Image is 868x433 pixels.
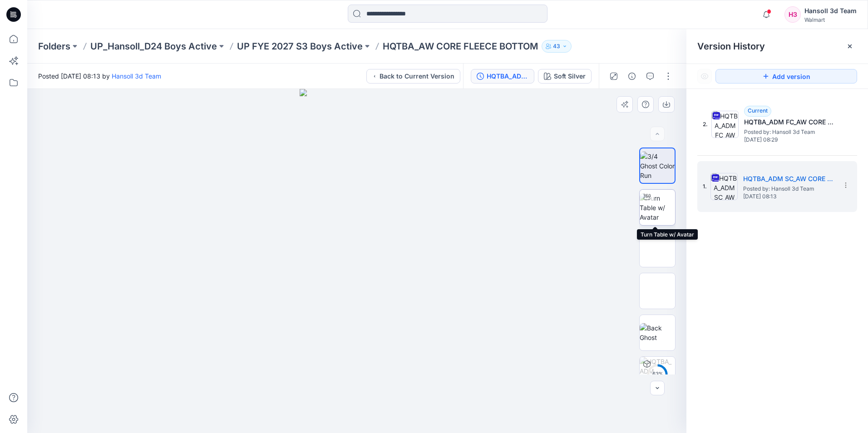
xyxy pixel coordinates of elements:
div: Walmart [804,16,857,23]
img: HQTBA_ADM FC_AW CORE FLEECE BOTTOM [711,111,739,138]
span: Version History [697,41,765,52]
a: UP FYE 2027 S3 Boys Active [237,40,363,53]
h5: HQTBA_ADM FC_AW CORE FLEECE BOTTOM [744,117,835,128]
span: [DATE] 08:13 [743,193,834,200]
img: HQTBA_ADM SC_AW CORE FLEECE BOTTOM [710,173,738,200]
span: [DATE] 08:29 [744,137,835,143]
button: Back to Current Version [366,69,460,84]
span: 2. [703,120,708,128]
span: Posted by: Hansoll 3d Team [743,184,834,193]
button: Close [846,43,853,50]
span: Posted by: Hansoll 3d Team [744,128,835,137]
a: Hansoll 3d Team [112,72,161,80]
img: HQTBA_ADM SC_AW CORE FLEECE BOTTOM Soft Silver [640,357,675,392]
span: 1. [703,182,707,191]
div: 63 % [646,370,668,378]
div: Soft Silver [554,71,586,81]
img: eyJhbGciOiJIUzI1NiIsImtpZCI6IjAiLCJzbHQiOiJzZXMiLCJ0eXAiOiJKV1QifQ.eyJkYXRhIjp7InR5cGUiOiJzdG9yYW... [300,89,414,433]
span: Current [748,107,768,114]
button: HQTBA_ADM SC_AW CORE FLEECE BOTTOM [471,69,534,84]
h5: HQTBA_ADM SC_AW CORE FLEECE BOTTOM [743,173,834,184]
button: Show Hidden Versions [697,69,712,84]
img: 3/4 Ghost Color Run [640,152,675,180]
p: 43 [553,41,560,51]
div: H3 [784,6,801,23]
p: HQTBA_AW CORE FLEECE BOTTOM [383,40,538,53]
span: Posted [DATE] 08:13 by [38,71,161,81]
div: Hansoll 3d Team [804,5,857,16]
div: HQTBA_ADM SC_AW CORE FLEECE BOTTOM [487,71,528,81]
img: Turn Table w/ Avatar [640,193,675,222]
img: Back Ghost [640,323,675,342]
a: UP_Hansoll_D24 Boys Active [90,40,217,53]
button: 43 [542,40,572,53]
a: Folders [38,40,70,53]
button: Add version [715,69,857,84]
button: Details [625,69,639,84]
button: Soft Silver [538,69,592,84]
